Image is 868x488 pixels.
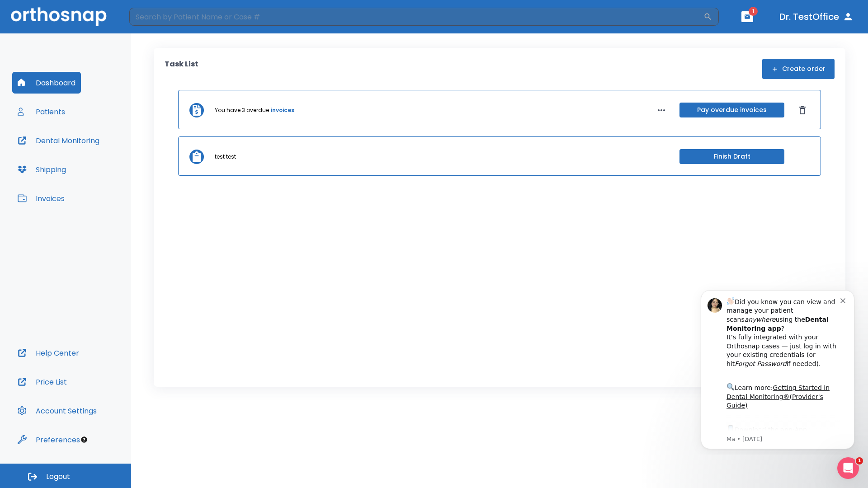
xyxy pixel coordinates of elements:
[679,103,784,117] button: Pay overdue invoices
[80,436,88,444] div: Tooltip anchor
[271,106,294,114] a: invoices
[12,429,85,450] button: Preferences
[762,59,835,79] button: Create order
[12,188,70,209] button: Invoices
[12,130,105,151] button: Dental Monitoring
[46,472,70,482] span: Logout
[12,342,85,364] button: Help Center
[856,457,863,465] span: 1
[153,14,160,21] button: Dismiss notification
[12,400,102,422] button: Account Settings
[215,153,236,161] p: test test
[795,103,810,117] button: Dismiss
[776,9,857,25] button: Dr. TestOffice
[129,8,703,26] input: Search by Patient Name or Case #
[12,72,81,94] button: Dashboard
[165,59,198,79] p: Task List
[837,457,859,479] iframe: Intercom live chat
[679,149,784,164] button: Finish Draft
[12,101,71,122] button: Patients
[215,106,269,114] p: You have 3 overdue
[687,282,868,455] iframe: Intercom notifications message
[39,144,120,160] a: App Store
[39,153,153,161] p: Message from Ma, sent 5w ago
[749,7,758,16] span: 1
[39,142,153,188] div: Download the app: | ​ Let us know if you need help getting started!
[12,371,72,393] button: Price List
[12,159,71,180] button: Shipping
[11,7,107,26] img: Orthosnap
